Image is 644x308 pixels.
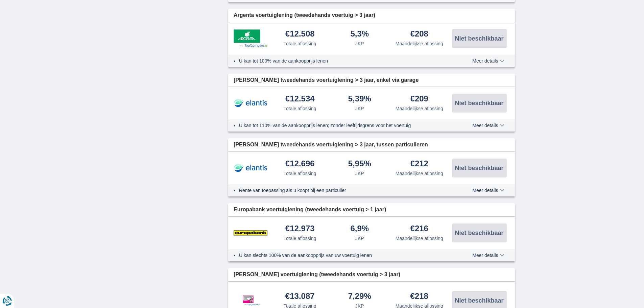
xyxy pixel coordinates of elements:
[467,123,509,128] button: Meer details
[355,105,364,112] div: JKP
[234,160,267,176] img: product.pl.alt Elantis
[284,40,316,47] div: Totale aflossing
[455,35,503,42] span: Niet beschikbaar
[350,224,369,234] div: 6,9%
[410,95,428,104] div: €209
[396,105,443,112] div: Maandelijkse aflossing
[285,95,315,104] div: €12.534
[239,187,448,194] li: Rente van toepassing als u koopt bij een particulier
[452,29,507,48] button: Niet beschikbaar
[467,253,509,258] button: Meer details
[234,271,400,279] span: [PERSON_NAME] voertuiglening (tweedehands voertuig > 3 jaar)
[284,105,316,112] div: Totale aflossing
[285,160,315,169] div: €12.696
[472,123,504,128] span: Meer details
[452,159,507,177] button: Niet beschikbaar
[284,235,316,242] div: Totale aflossing
[234,95,267,112] img: product.pl.alt Elantis
[455,165,503,171] span: Niet beschikbaar
[452,94,507,113] button: Niet beschikbaar
[234,76,419,84] span: [PERSON_NAME] tweedehands voertuiglening > 3 jaar, enkel via garage
[472,188,504,193] span: Meer details
[285,30,315,39] div: €12.508
[355,235,364,242] div: JKP
[410,160,428,169] div: €212
[452,223,507,242] button: Niet beschikbaar
[234,11,375,19] span: Argenta voertuiglening (tweedehands voertuig > 3 jaar)
[239,122,448,129] li: U kan tot 110% van de aankoopprijs lenen; zonder leeftijdsgrens voor het voertuig
[234,141,428,149] span: [PERSON_NAME] tweedehands voertuiglening > 3 jaar, tussen particulieren
[410,292,428,301] div: €218
[348,292,371,301] div: 7,29%
[467,188,509,193] button: Meer details
[239,57,448,64] li: U kan tot 100% van de aankoopprijs lenen
[455,298,503,304] span: Niet beschikbaar
[234,224,267,241] img: product.pl.alt Europabank
[355,40,364,47] div: JKP
[348,160,371,169] div: 5,95%
[396,235,443,242] div: Maandelijkse aflossing
[284,170,316,177] div: Totale aflossing
[285,292,315,301] div: €13.087
[472,58,504,63] span: Meer details
[396,40,443,47] div: Maandelijkse aflossing
[234,206,386,214] span: Europabank voertuiglening (tweedehands voertuig > 1 jaar)
[355,170,364,177] div: JKP
[239,252,448,259] li: U kan slechts 100% van de aankoopprijs van uw voertuig lenen
[472,253,504,258] span: Meer details
[348,95,371,104] div: 5,39%
[455,230,503,236] span: Niet beschikbaar
[455,100,503,106] span: Niet beschikbaar
[396,170,443,177] div: Maandelijkse aflossing
[234,29,267,47] img: product.pl.alt Argenta
[285,224,315,234] div: €12.973
[410,30,428,39] div: €208
[410,224,428,234] div: €216
[350,30,369,39] div: 5,3%
[467,58,509,64] button: Meer details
